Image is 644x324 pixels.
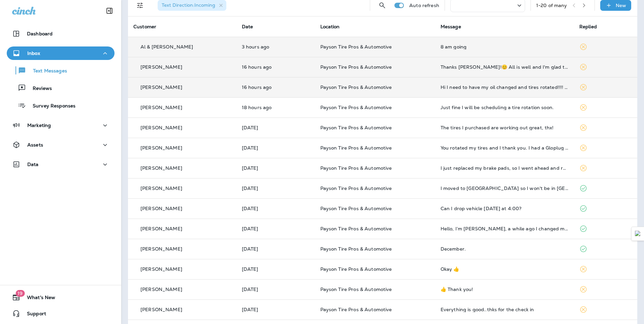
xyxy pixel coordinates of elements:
[441,64,569,70] div: Thanks Kelly!😊 All is well and I'm glad that I have you guys to go to for any vehicle service I n...
[7,307,115,320] button: Support
[242,186,310,191] p: Sep 16, 2025 08:22 AM
[27,31,53,36] p: Dashboard
[242,246,310,252] p: Sep 15, 2025 10:46 AM
[536,3,567,8] div: 1 - 20 of many
[26,86,52,92] p: Reviews
[320,286,392,292] span: Payson Tire Pros & Automotive
[140,85,182,90] p: [PERSON_NAME]
[441,165,569,171] div: I just replaced my brake pads, so I went ahead and rotated the tires at the same time. So im good...
[7,291,115,304] button: 19What's New
[320,165,392,171] span: Payson Tire Pros & Automotive
[320,104,392,110] span: Payson Tire Pros & Automotive
[27,51,40,56] p: Inbox
[242,64,310,70] p: Sep 16, 2025 04:25 PM
[441,287,569,292] div: 👍 Thank you!
[441,246,569,252] div: December.
[242,125,310,130] p: Sep 16, 2025 08:27 AM
[441,105,569,110] div: Just fine I will be scheduling a tire rotation soon.
[320,306,392,313] span: Payson Tire Pros & Automotive
[242,206,310,211] p: Sep 15, 2025 03:05 PM
[140,307,182,312] p: [PERSON_NAME]
[7,46,115,60] button: Inbox
[140,287,182,292] p: [PERSON_NAME]
[320,145,392,151] span: Payson Tire Pros & Automotive
[242,287,310,292] p: Sep 15, 2025 09:50 AM
[616,3,626,8] p: New
[320,246,392,252] span: Payson Tire Pros & Automotive
[441,266,569,272] div: Okay 👍
[409,3,439,8] p: Auto refresh
[441,307,569,312] div: Everything is good..thks for the check in
[140,206,182,211] p: [PERSON_NAME]
[140,165,182,171] p: [PERSON_NAME]
[320,44,392,50] span: Payson Tire Pros & Automotive
[26,68,67,74] p: Text Messages
[320,205,392,212] span: Payson Tire Pros & Automotive
[441,24,461,30] span: Message
[7,63,115,77] button: Text Messages
[27,142,43,148] p: Assets
[320,64,392,70] span: Payson Tire Pros & Automotive
[242,165,310,171] p: Sep 16, 2025 08:23 AM
[242,105,310,110] p: Sep 16, 2025 02:17 PM
[441,186,569,191] div: I moved to Sacramento so I won't be in payson so you can take me off your list Thanks
[100,4,119,18] button: Collapse Sidebar
[242,266,310,272] p: Sep 15, 2025 10:12 AM
[441,145,569,151] div: You rotated my tires and I thank you. I had a Gloplug go out, I had Miller replace it and service...
[320,125,392,131] span: Payson Tire Pros & Automotive
[7,27,115,40] button: Dashboard
[242,307,310,312] p: Sep 15, 2025 08:54 AM
[441,125,569,130] div: The tires I purchased are working out great, thx!
[242,85,310,90] p: Sep 16, 2025 03:37 PM
[320,24,340,30] span: Location
[7,81,115,95] button: Reviews
[441,226,569,231] div: Hello, I’m Brisa, a while ago I changed my tires and my oil with you But I wanted to ask you when...
[320,266,392,272] span: Payson Tire Pros & Automotive
[27,162,39,167] p: Data
[140,64,182,70] p: [PERSON_NAME]
[441,85,569,90] div: Hi I need to have my oil changed and tires rotated!!!! I'm headed to valley on Thursday. Can't do...
[140,266,182,272] p: [PERSON_NAME]
[140,246,182,252] p: [PERSON_NAME]
[20,311,46,319] span: Support
[140,125,182,130] p: [PERSON_NAME]
[26,103,75,109] p: Survey Responses
[133,24,156,30] span: Customer
[441,44,569,50] div: 8 am going
[140,145,182,151] p: [PERSON_NAME]
[441,206,569,211] div: Can I drop vehicle today at 4:00?
[635,231,641,237] img: Detect Auto
[140,186,182,191] p: [PERSON_NAME]
[320,226,392,232] span: Payson Tire Pros & Automotive
[27,123,51,128] p: Marketing
[320,84,392,90] span: Payson Tire Pros & Automotive
[7,119,115,132] button: Marketing
[7,138,115,152] button: Assets
[320,185,392,191] span: Payson Tire Pros & Automotive
[162,2,215,8] span: Text Direction : Incoming
[7,158,115,171] button: Data
[20,295,55,303] span: What's New
[140,44,193,50] p: Al & [PERSON_NAME]
[140,226,182,231] p: [PERSON_NAME]
[7,98,115,112] button: Survey Responses
[242,145,310,151] p: Sep 16, 2025 08:26 AM
[242,226,310,231] p: Sep 15, 2025 11:07 AM
[242,24,253,30] span: Date
[579,24,597,30] span: Replied
[140,105,182,110] p: [PERSON_NAME]
[242,44,310,50] p: Sep 17, 2025 05:30 AM
[15,290,25,297] span: 19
